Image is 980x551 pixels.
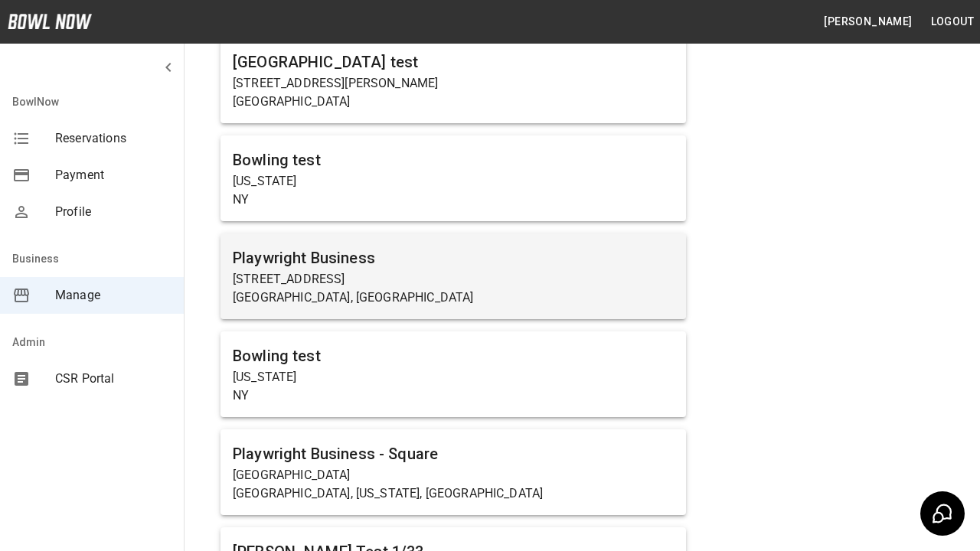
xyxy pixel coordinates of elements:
p: [GEOGRAPHIC_DATA], [GEOGRAPHIC_DATA] [233,289,674,307]
span: Reservations [55,129,171,148]
h6: Bowling test [233,148,674,172]
p: NY [233,386,674,405]
h6: Bowling test [233,344,674,368]
button: Logout [925,8,980,36]
button: [PERSON_NAME] [818,8,918,36]
p: [US_STATE] [233,172,674,191]
span: Profile [55,203,171,221]
span: Payment [55,166,171,184]
span: CSR Portal [55,370,171,388]
p: [STREET_ADDRESS] [233,270,674,289]
p: [GEOGRAPHIC_DATA], [US_STATE], [GEOGRAPHIC_DATA] [233,484,674,503]
span: Manage [55,286,171,305]
h6: Playwright Business - Square [233,442,674,466]
p: NY [233,191,674,209]
p: [US_STATE] [233,368,674,386]
h6: [GEOGRAPHIC_DATA] test [233,50,674,74]
p: [GEOGRAPHIC_DATA] [233,466,674,484]
h6: Playwright Business [233,246,674,270]
p: [GEOGRAPHIC_DATA] [233,93,674,111]
img: logo [8,14,92,29]
p: [STREET_ADDRESS][PERSON_NAME] [233,74,674,93]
